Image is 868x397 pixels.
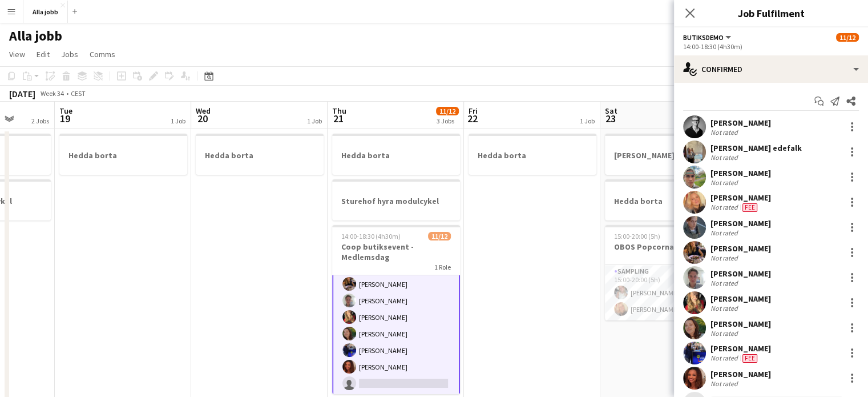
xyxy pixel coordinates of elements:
[710,168,771,178] div: [PERSON_NAME]
[580,117,595,125] div: 1 Job
[605,150,733,161] h3: [PERSON_NAME]
[434,263,451,271] span: 1 Role
[683,33,733,42] button: Butiksdemo
[674,6,868,21] h3: Job Fulfilment
[710,178,740,187] div: Not rated
[5,47,30,62] a: View
[59,106,72,116] span: Tue
[59,150,187,161] h3: Hedda borta
[710,203,740,212] div: Not rated
[469,150,596,161] h3: Hedda borta
[9,49,25,59] span: View
[32,47,54,62] a: Edit
[710,128,740,137] div: Not rated
[710,118,771,128] div: [PERSON_NAME]
[603,112,617,125] span: 23
[194,112,211,125] span: 20
[710,379,740,388] div: Not rated
[59,134,187,175] app-job-card: Hedda borta
[332,242,460,262] h3: Coop butiksevent - Medlemsdag
[58,112,72,125] span: 19
[37,49,50,59] span: Edit
[307,117,322,125] div: 1 Job
[710,254,740,262] div: Not rated
[710,304,740,312] div: Not rated
[740,354,760,363] div: Crew has different fees then in role
[332,106,346,116] span: Thu
[710,143,802,153] div: [PERSON_NAME] edefalk
[341,232,401,240] span: 14:00-18:30 (4h30m)
[467,112,478,125] span: 22
[710,319,771,329] div: [PERSON_NAME]
[9,88,35,99] div: [DATE]
[9,27,62,45] h1: Alla jobb
[710,279,740,287] div: Not rated
[469,134,596,175] app-job-card: Hedda borta
[332,173,460,396] app-card-role: [PERSON_NAME][PERSON_NAME][PERSON_NAME][PERSON_NAME][PERSON_NAME][PERSON_NAME][PERSON_NAME][PERSO...
[710,343,771,354] div: [PERSON_NAME]
[71,89,86,98] div: CEST
[710,243,771,254] div: [PERSON_NAME]
[437,117,458,125] div: 3 Jobs
[710,228,740,237] div: Not rated
[31,117,49,125] div: 2 Jobs
[674,55,868,83] div: Confirmed
[85,47,120,62] a: Comms
[605,242,733,252] h3: OBOS Popcornaktivering
[710,329,740,338] div: Not rated
[332,196,460,206] h3: Sturehof hyra modulcykel
[332,225,460,394] app-job-card: 14:00-18:30 (4h30m)11/12Coop butiksevent - Medlemsdag1 Role[PERSON_NAME][PERSON_NAME][PERSON_NAME...
[196,150,324,161] h3: Hedda borta
[196,134,324,175] app-job-card: Hedda borta
[710,369,771,379] div: [PERSON_NAME]
[23,1,68,23] button: Alla jobb
[330,112,346,125] span: 21
[605,134,733,175] app-job-card: [PERSON_NAME]
[614,232,660,240] span: 15:00-20:00 (5h)
[332,134,460,175] app-job-card: Hedda borta
[710,294,771,304] div: [PERSON_NAME]
[683,33,724,42] span: Butiksdemo
[740,203,760,212] div: Crew has different fees then in role
[38,89,66,98] span: Week 34
[836,33,859,42] span: 11/12
[605,265,733,320] app-card-role: Sampling2/215:00-20:00 (5h)[PERSON_NAME][PERSON_NAME]
[710,153,740,162] div: Not rated
[710,354,740,363] div: Not rated
[171,117,185,125] div: 1 Job
[332,150,460,161] h3: Hedda borta
[196,106,211,116] span: Wed
[710,218,771,228] div: [PERSON_NAME]
[742,354,757,363] span: Fee
[683,42,859,51] div: 14:00-18:30 (4h30m)
[710,193,771,203] div: [PERSON_NAME]
[61,49,78,59] span: Jobs
[469,106,478,116] span: Fri
[605,106,617,116] span: Sat
[742,203,757,212] span: Fee
[332,179,460,220] app-job-card: Sturehof hyra modulcykel
[710,268,771,279] div: [PERSON_NAME]
[605,179,733,220] app-job-card: Hedda borta
[90,49,115,59] span: Comms
[436,107,459,115] span: 11/12
[56,47,83,62] a: Jobs
[605,196,733,206] h3: Hedda borta
[428,232,451,240] span: 11/12
[605,225,733,320] app-job-card: 15:00-20:00 (5h)2/2OBOS Popcornaktivering1 RoleSampling2/215:00-20:00 (5h)[PERSON_NAME][PERSON_NAME]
